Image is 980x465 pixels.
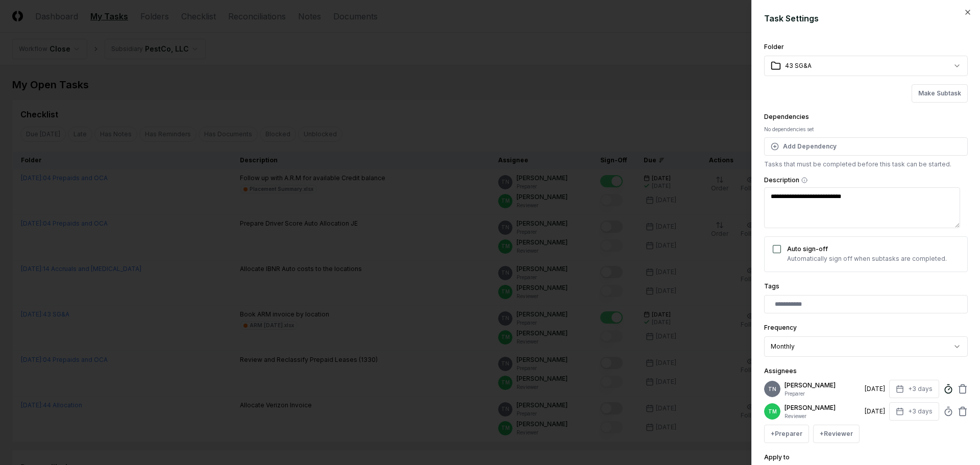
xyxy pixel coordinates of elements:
[801,177,807,183] button: Description
[768,408,777,415] span: TM
[785,412,861,420] p: Reviewer
[865,384,885,394] div: [DATE]
[787,245,828,253] label: Auto sign-off
[764,177,968,183] label: Description
[889,402,939,421] button: +3 days
[912,84,968,103] button: Make Subtask
[764,12,968,25] h2: Task Settings
[764,425,809,443] button: +Preparer
[813,425,860,443] button: +Reviewer
[785,390,861,398] p: Preparer
[787,254,947,263] p: Automatically sign off when subtasks are completed.
[764,282,779,290] label: Tags
[764,160,968,169] p: Tasks that must be completed before this task can be started.
[764,126,968,133] div: No dependencies set
[764,113,809,120] label: Dependencies
[764,137,968,156] button: Add Dependency
[785,403,861,412] p: [PERSON_NAME]
[764,367,797,375] label: Assignees
[764,453,790,461] label: Apply to
[768,385,776,393] span: TN
[785,381,861,390] p: [PERSON_NAME]
[865,407,885,416] div: [DATE]
[764,324,797,331] label: Frequency
[764,43,784,51] label: Folder
[889,380,939,398] button: +3 days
